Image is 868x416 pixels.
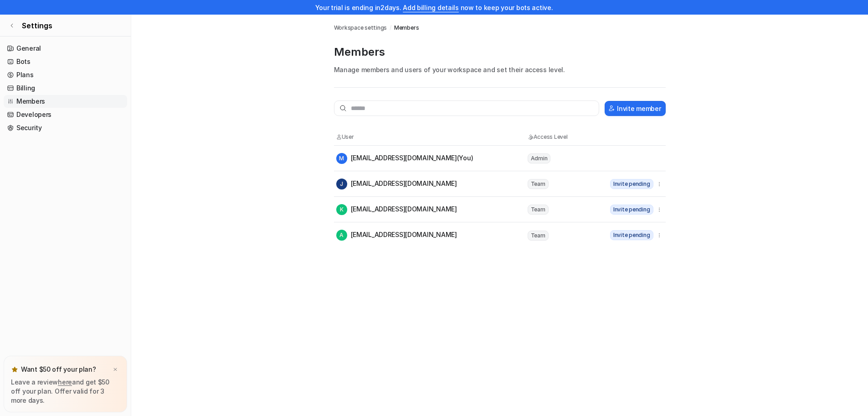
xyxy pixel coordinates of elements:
img: Profile image for Operator [26,5,41,20]
b: [EMAIL_ADDRESS][DOMAIN_NAME] [15,269,87,285]
div: [EMAIL_ADDRESS][DOMAIN_NAME] [336,179,457,190]
th: User [336,132,527,142]
button: Emoji picker [29,299,36,306]
span: M [336,153,347,164]
div: Close [160,4,176,20]
span: J [336,179,347,190]
span: Team [528,179,549,189]
th: Access Level [527,132,609,142]
a: Workspace settings [334,24,387,32]
button: Gif picker [43,299,51,306]
img: Access Level [528,134,534,140]
button: Send a message… [156,295,171,310]
span: A [336,230,347,241]
a: Developers [4,108,127,121]
button: Upload attachment [14,299,21,306]
span: Admin [528,153,551,163]
a: Plans [4,68,127,81]
span: Team [528,231,549,241]
span: Invite pending [610,230,653,240]
button: Invite member [605,101,665,116]
button: Start recording [58,299,65,306]
a: here [58,378,72,386]
p: Manage members and users of your workspace and set their access level. [334,65,666,74]
div: [EMAIL_ADDRESS][DOMAIN_NAME] [336,230,457,241]
p: Members [334,45,666,59]
div: [EMAIL_ADDRESS][DOMAIN_NAME] [336,204,457,215]
a: General [4,42,127,55]
div: Operator says… [7,245,175,335]
span: Team [528,205,549,215]
div: You’ll get replies here and in your email:✉️[EMAIL_ADDRESS][DOMAIN_NAME] [7,245,149,315]
img: x [113,367,118,373]
div: You’ll get replies here and in your email: ✉️ [15,251,142,286]
div: [EMAIL_ADDRESS][DOMAIN_NAME] (You) [336,153,473,164]
a: Members [4,95,127,108]
p: Leave a review and get $50 off your plan. Offer valid for 3 more days. [11,378,120,405]
button: Home [143,4,160,21]
img: User [336,134,342,140]
a: Bots [4,55,127,68]
span: Settings [22,20,52,31]
button: go back [6,4,23,21]
a: Add billing details [403,4,459,11]
span: Invite pending [610,179,653,189]
a: Billing [4,82,127,95]
span: / [390,24,391,32]
a: Security [4,121,127,134]
p: The team can also help [44,11,113,21]
a: Members [394,24,419,32]
h1: Operator [44,5,77,11]
p: Want $50 off your plan? [21,365,96,374]
textarea: Message… [8,280,175,295]
img: star [11,366,18,373]
span: Invite pending [610,205,653,215]
span: K [336,204,347,215]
